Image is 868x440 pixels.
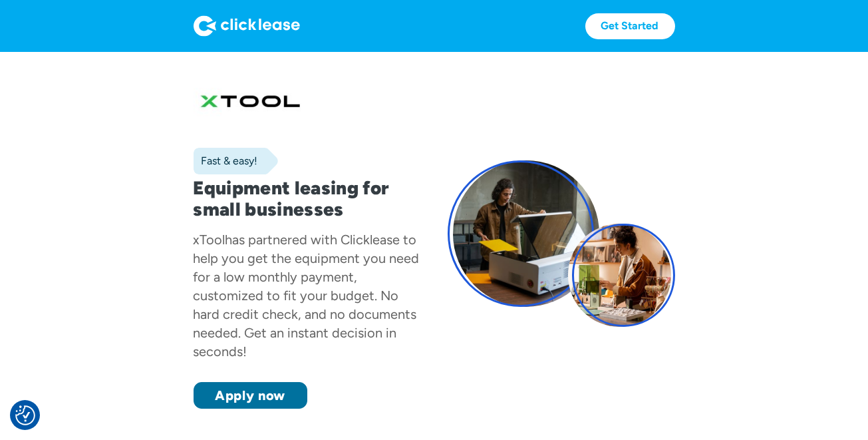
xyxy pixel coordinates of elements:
[194,382,307,409] a: Apply now
[194,232,420,359] div: has partnered with Clicklease to help you get the equipment you need for a low monthly payment, c...
[194,15,300,37] img: Logo
[194,154,258,168] div: Fast & easy!
[194,177,421,220] h1: Equipment leasing for small businesses
[15,405,35,425] button: Consent Preferences
[194,232,225,248] div: xTool
[585,13,675,39] a: Get Started
[15,405,35,425] img: Revisit consent button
